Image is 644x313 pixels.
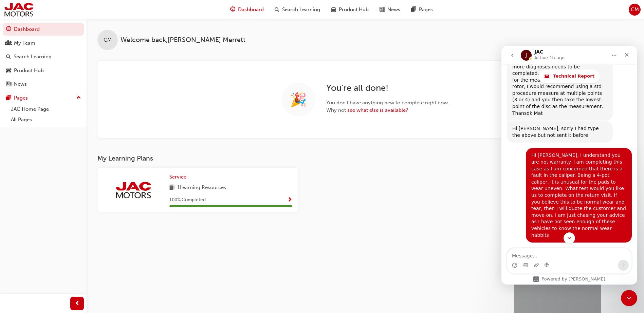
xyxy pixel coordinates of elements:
a: pages-iconPages [406,3,438,17]
span: Welcome back , [PERSON_NAME] Merrett [121,36,245,44]
span: book-icon [169,184,174,192]
span: prev-icon [75,299,80,308]
a: guage-iconDashboard [225,3,269,17]
h2: You're all done! [326,83,449,93]
a: JAC Home Page [8,104,84,114]
div: Pages [14,94,28,102]
button: DashboardMy TeamSearch LearningProduct HubNews [3,22,84,92]
span: up-icon [76,93,81,102]
img: jac-portal [3,2,34,17]
span: CM [631,6,639,14]
div: My Team [14,39,35,47]
span: car-icon [6,68,11,74]
span: Pages [419,6,433,14]
span: You don't have anything new to complete right now. [326,99,449,107]
div: News [14,80,27,88]
div: Product Hub [14,67,44,75]
span: pages-icon [411,5,416,14]
span: Why not [326,106,449,114]
a: All Pages [8,114,84,125]
a: news-iconNews [374,3,406,17]
span: 1 Learning Resources [177,184,226,192]
a: Dashboard [3,23,84,36]
h3: My Learning Plans [97,154,503,162]
span: 🎉 [290,96,307,104]
iframe: Intercom live chat [501,46,637,285]
span: news-icon [6,81,11,87]
a: search-iconSearch Learning [269,3,326,17]
span: 100 % Completed [169,196,206,204]
span: car-icon [331,5,336,14]
span: Product Hub [339,6,369,14]
span: search-icon [6,54,11,60]
span: guage-icon [6,26,11,33]
a: car-iconProduct Hub [326,3,374,17]
span: people-icon [6,40,11,46]
a: News [3,78,84,90]
a: My Team [3,37,84,49]
a: Search Learning [3,50,84,63]
button: Show Progress [287,196,292,204]
span: Service [169,174,186,180]
span: guage-icon [230,5,235,14]
span: Dashboard [238,6,264,14]
button: Pages [3,92,84,104]
span: Show Progress [287,197,292,203]
iframe: Intercom live chat [621,290,637,306]
a: see what else is available? [347,107,408,113]
span: pages-icon [6,95,11,101]
span: news-icon [380,5,385,14]
div: Search Learning [14,53,52,61]
a: Product Hub [3,64,84,77]
button: CM [629,4,641,16]
span: News [387,6,400,14]
img: jac-portal [115,181,152,199]
span: CM [104,36,112,44]
span: search-icon [275,5,279,14]
span: Search Learning [282,6,320,14]
a: Service [169,173,189,181]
